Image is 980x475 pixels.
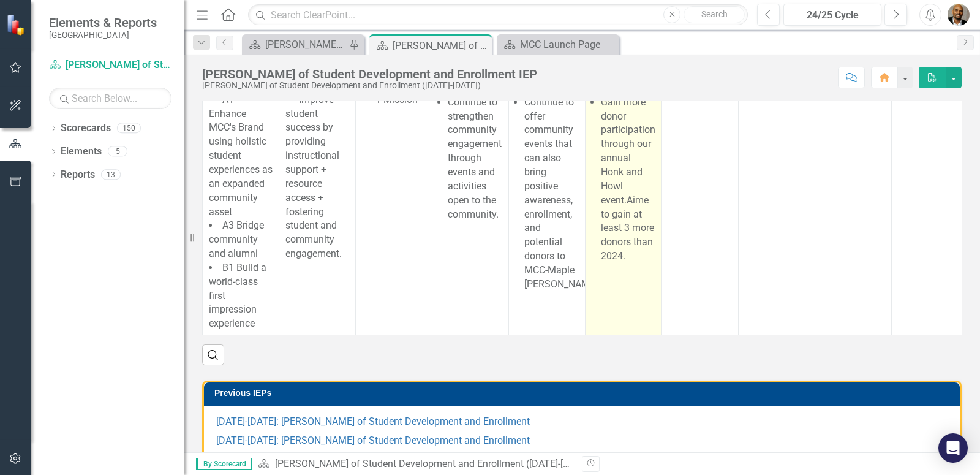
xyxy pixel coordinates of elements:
div: [PERSON_NAME] of Student Development and Enrollment IEP [265,37,346,52]
li: Continue to strengthen community engagement through events and activities open to the community. [448,96,502,222]
td: Double-Click to Edit [203,89,279,335]
span: Search [701,9,728,19]
div: 13 [101,169,121,180]
td: Double-Click to Edit [509,89,586,335]
div: MCC Launch Page [520,37,616,52]
a: [DATE]-[DATE]: [PERSON_NAME] of Student Development and Enrollment [216,435,530,446]
td: Double-Click to Edit [279,89,356,335]
li: Continue to offer community events that can also bring positive awareness, enrollment, and potent... [524,96,579,292]
img: Terrell Tigner [948,4,970,26]
button: 24/25 Cycle [783,4,881,26]
td: Double-Click to Edit [815,89,892,335]
input: Search ClearPoint... [248,4,748,26]
button: Search [684,6,745,23]
h3: Previous IEPs [214,389,954,398]
a: [PERSON_NAME] of Student Development and Enrollment ([DATE]-[DATE]) [49,58,171,72]
div: Open Intercom Messenger [938,433,968,463]
a: MCC Launch Page [500,37,616,52]
small: [GEOGRAPHIC_DATA] [49,30,157,40]
div: 5 [108,146,127,157]
span: By Scorecard [196,458,252,470]
a: [PERSON_NAME] of Student Development and Enrollment ([DATE]-[DATE]) [275,458,593,469]
div: [PERSON_NAME] of Student Development and Enrollment ([DATE]-[DATE]) [202,81,537,90]
span: 1-Mission [375,94,418,105]
div: 150 [117,123,141,134]
div: [PERSON_NAME] of Student Development and Enrollment IEP [202,67,537,81]
li: Gain more donor participation through our annual Honk and Howl event.Aime to gain at least 3 more... [601,96,655,264]
span: B1 Build a world-class first impression experience [209,262,266,329]
div: » [258,457,573,471]
td: Double-Click to Edit [586,89,662,335]
div: [PERSON_NAME] of Student Development and Enrollment IEP [393,38,489,53]
td: Double-Click to Edit [356,89,432,335]
span: Elements & Reports [49,15,157,30]
td: Double-Click to Edit [432,89,509,335]
a: Scorecards [61,121,111,135]
a: [DATE]-[DATE]: [PERSON_NAME] of Student Development and Enrollment [216,416,530,427]
a: [PERSON_NAME] of Student Development and Enrollment IEP [245,37,346,52]
span: A1 Enhance MCC's Brand using holistic student experiences as an expanded community asset [209,94,273,218]
td: Double-Click to Edit [739,89,815,335]
a: Elements [61,145,102,159]
input: Search Below... [49,88,171,109]
td: Double-Click to Edit [662,89,739,335]
span: A3 Bridge community and alumni [209,219,264,259]
a: Reports [61,168,95,182]
img: ClearPoint Strategy [6,14,28,36]
td: Double-Click to Edit [892,89,968,335]
div: 24/25 Cycle [788,8,877,23]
